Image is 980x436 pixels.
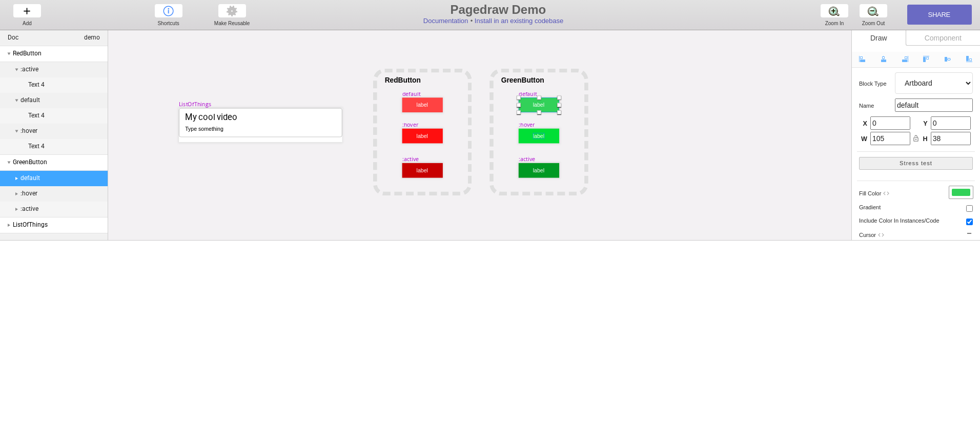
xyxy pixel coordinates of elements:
input: gradient [966,205,973,212]
div: Pagedraw Demo [423,3,573,17]
span: :active [21,65,98,74]
i: remove [966,230,973,237]
div: :active [402,155,419,163]
h5: include color in instances/code [859,217,943,224]
span: Text 4 [28,142,97,151]
div: demo [84,33,100,42]
span: W [861,135,867,144]
div: Zoom Out [854,21,893,26]
img: zoom-minus.png [868,6,879,16]
a: Documentation [423,17,468,25]
div: default [402,90,421,97]
h5: name [859,103,895,109]
img: icons2%20copy%204.png [163,6,174,16]
span: Y [922,120,928,129]
div: • [471,17,473,25]
i: code [883,190,890,197]
div: ListOfThings [179,101,211,108]
span: GreenButton [13,158,98,167]
span: H [922,135,928,144]
div: Add [8,21,47,26]
span: :hover [21,127,98,135]
div: :hover [402,121,419,128]
div: Zoom In [815,21,854,26]
div: Component [906,30,980,46]
img: baseline-add-24px.svg [22,6,32,16]
div: Make Reusable [207,21,258,26]
span: cursor [859,232,876,238]
button: Stress test [859,157,973,170]
div: default [519,90,537,97]
div: Doc [8,33,18,42]
a: Install in an existing codebase [475,17,563,25]
input: default [895,98,973,112]
div: Draw [852,30,906,46]
span: :active [21,205,98,213]
div: Shortcuts [149,21,188,26]
i: code [877,231,885,239]
img: zoom-plus.png [829,6,840,16]
span: default [21,174,98,183]
h5: Block type [859,81,895,87]
div: :hover [519,121,535,128]
h5: gradient [859,204,895,210]
div: :active [519,155,535,163]
i: lock_open [912,135,920,142]
span: Text 4 [28,111,97,120]
span: :hover [21,189,98,198]
span: Text 4 [28,81,97,89]
input: include color in instances/code [966,219,973,225]
img: simple-gear.png [227,6,237,16]
span: X [861,120,867,129]
span: RedButton [13,49,98,58]
span: ListOfThings [13,221,98,229]
div: SHARE [928,11,951,18]
span: fill color [859,190,881,196]
span: default [21,96,98,105]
